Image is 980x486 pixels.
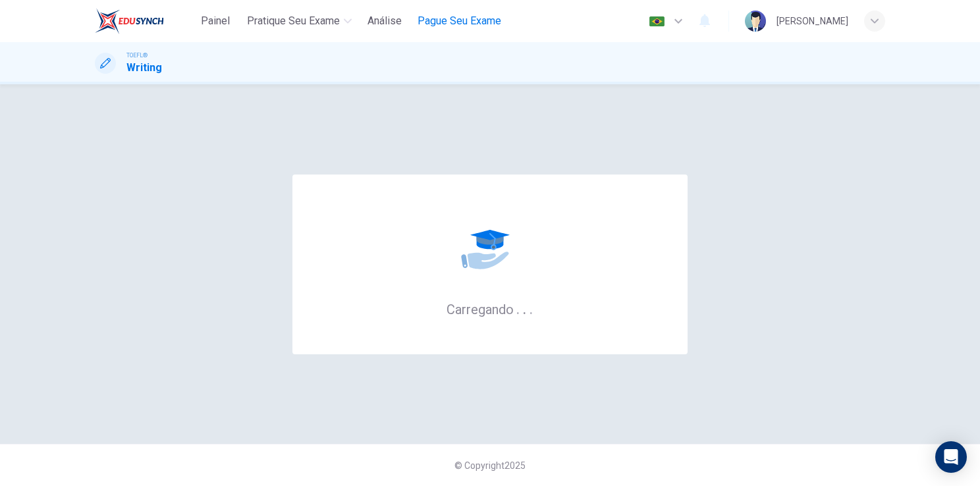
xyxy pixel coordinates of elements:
button: Pratique seu exame [242,9,357,33]
img: pt [649,16,665,26]
h6: . [516,297,520,319]
h6: Carregando [447,300,533,317]
span: TOEFL® [126,51,148,60]
h6: . [522,297,527,319]
h1: Writing [126,60,162,76]
img: Profile picture [745,11,766,32]
button: Pague Seu Exame [412,9,506,33]
span: Pague Seu Exame [418,13,501,29]
button: Painel [194,9,236,33]
span: © Copyright 2025 [454,460,526,471]
span: Pratique seu exame [247,13,340,29]
img: EduSynch logo [95,8,164,34]
div: Open Intercom Messenger [935,441,967,473]
h6: . [529,297,533,319]
a: EduSynch logo [95,8,194,34]
button: Análise [362,9,407,33]
span: Análise [367,13,402,29]
div: [PERSON_NAME] [776,13,848,29]
span: Painel [201,13,230,29]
